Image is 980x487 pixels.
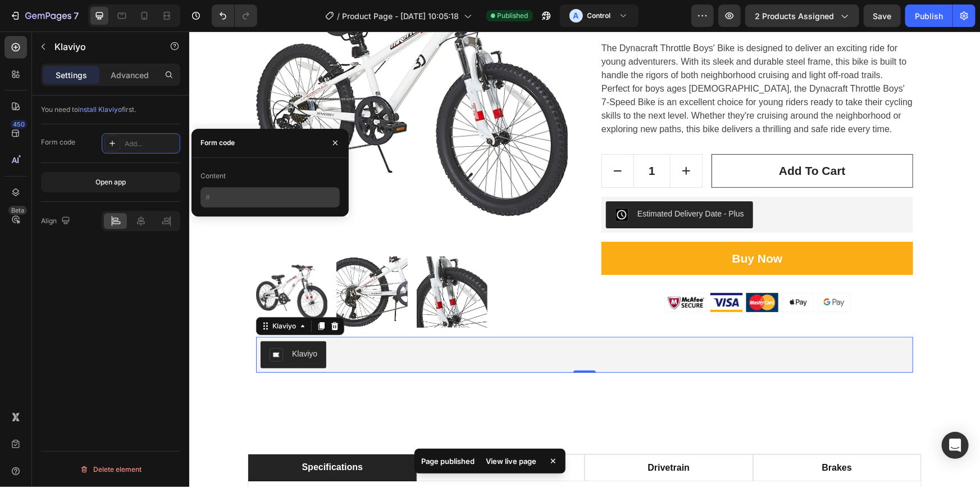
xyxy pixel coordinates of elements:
div: specifications [111,427,175,444]
button: Buy Now [412,210,724,244]
button: Klaviyo [71,310,137,337]
div: Open Intercom Messenger [942,432,969,459]
div: drivetrain [457,428,502,445]
p: Perfect for boys ages [DEMOGRAPHIC_DATA], the Dynacraft Throttle Boys' 7-Speed Bike is an excelle... [412,52,723,102]
div: Form code [41,137,75,147]
button: 7 [4,4,84,27]
button: Add to cart [522,123,724,156]
div: Publish [915,10,943,22]
iframe: Design area [189,31,980,487]
p: Advanced [111,69,149,81]
div: You need to first. [41,105,180,115]
button: 2 products assigned [745,4,859,27]
div: Align [41,214,72,229]
div: Buy Now [543,218,594,236]
h3: Control [587,10,611,21]
div: Delete element [80,463,142,476]
button: Delete element [41,461,180,479]
span: Save [873,11,892,21]
div: Form code [200,138,235,148]
span: Published [498,11,528,21]
input: quantity [444,123,481,156]
span: / [338,10,340,22]
img: Klaviyo.png [80,317,94,330]
input: # [200,187,340,208]
button: Estimated Delivery Date ‑ Plus [417,170,564,197]
div: View live page [479,453,543,469]
div: Beta [8,206,27,215]
button: AControl [560,4,639,27]
p: 7 [74,9,79,22]
div: Add to cart [590,130,657,148]
div: Content [200,171,226,181]
div: Estimated Delivery Date ‑ Plus [448,177,555,188]
button: decrement [413,123,444,156]
span: install Klaviyo [78,105,122,114]
span: Product Page - [DATE] 10:05:18 [343,10,459,22]
button: Save [864,4,901,27]
p: Settings [56,69,87,81]
p: Klaviyo [54,40,150,53]
div: Add... [125,139,177,149]
p: A [573,10,579,21]
img: Alt Image [475,261,662,281]
p: Page published [421,456,475,467]
div: brakes [631,428,664,445]
button: increment [481,123,513,156]
div: Undo/Redo [212,4,257,27]
span: 2 products assigned [755,10,834,22]
img: COTnt4SChPkCEAE=.jpeg [426,177,439,190]
button: Publish [905,4,952,27]
div: Klaviyo [81,290,109,300]
button: Open app [41,172,180,192]
div: Open app [95,177,126,187]
div: Klaviyo [103,317,128,328]
div: frameset [290,428,333,445]
div: 450 [11,120,27,129]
